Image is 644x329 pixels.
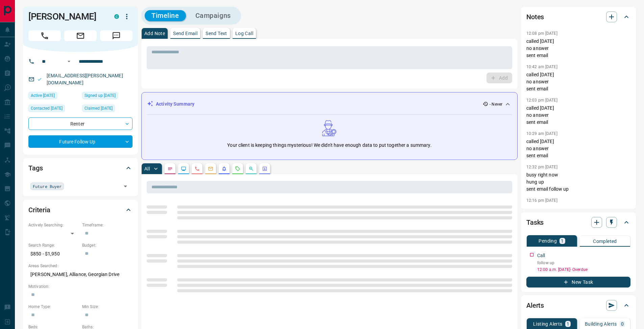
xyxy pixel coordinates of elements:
[537,267,630,273] p: 12:00 a.m. [DATE] - Overdue
[537,260,630,266] p: follow up
[526,297,630,313] div: Alerts
[208,166,213,171] svg: Emails
[28,11,104,22] h1: [PERSON_NAME]
[526,277,630,287] button: New Task
[526,9,630,25] div: Notes
[28,92,79,101] div: Sun May 11 2025
[490,101,502,107] p: - Never
[85,92,116,99] span: Signed up [DATE]
[526,105,630,126] p: called [DATE] no answer sent email
[526,300,544,311] h2: Alerts
[114,14,119,19] div: condos.ca
[262,166,267,171] svg: Agent Actions
[82,304,133,310] p: Min Size:
[82,105,133,114] div: Tue Jan 30 2024
[621,322,624,326] p: 0
[533,322,563,326] p: Listing Alerts
[156,101,194,108] p: Activity Summary
[28,160,133,176] div: Tags
[37,77,42,82] svg: Email Valid
[144,166,150,171] p: All
[64,30,97,41] span: Email
[526,198,557,203] p: 12:16 pm [DATE]
[526,38,630,59] p: called [DATE] no answer sent email
[526,71,630,92] p: called [DATE] no answer sent email
[206,31,227,36] p: Send Text
[65,57,73,65] button: Open
[526,131,557,136] p: 10:29 am [DATE]
[28,263,133,269] p: Areas Searched:
[85,105,113,112] span: Claimed [DATE]
[28,283,133,290] p: Motivation:
[526,98,557,103] p: 12:03 pm [DATE]
[28,242,79,248] p: Search Range:
[28,269,133,280] p: [PERSON_NAME], Alliance, Georgian Drive
[235,31,253,36] p: Log Call
[526,11,544,22] h2: Notes
[28,117,133,130] div: Renter
[28,204,50,215] h2: Criteria
[28,222,79,228] p: Actively Searching:
[28,202,133,218] div: Criteria
[28,304,79,310] p: Home Type:
[526,217,544,228] h2: Tasks
[235,166,240,171] svg: Requests
[567,322,569,326] p: 1
[526,171,630,193] p: busy right now hung up sent email follow up
[47,73,123,85] a: [EMAIL_ADDRESS][PERSON_NAME][DOMAIN_NAME]
[33,183,62,190] span: Future Buyer
[561,239,564,243] p: 1
[121,182,130,191] button: Open
[82,92,133,101] div: Sun Jan 28 2024
[147,98,512,110] div: Activity Summary- Never
[144,31,165,36] p: Add Note
[227,142,431,149] p: Your client is keeping things mysterious! We didn't have enough data to put together a summary.
[100,30,133,41] span: Message
[248,166,254,171] svg: Opportunities
[145,10,186,21] button: Timeline
[526,165,557,169] p: 12:32 pm [DATE]
[181,166,186,171] svg: Lead Browsing Activity
[173,31,197,36] p: Send Email
[82,242,133,248] p: Budget:
[221,166,227,171] svg: Listing Alerts
[28,105,79,114] div: Wed Jul 30 2025
[537,252,545,259] p: Call
[189,10,238,21] button: Campaigns
[194,166,200,171] svg: Calls
[526,214,630,230] div: Tasks
[31,105,63,112] span: Contacted [DATE]
[82,222,133,228] p: Timeframe:
[28,163,43,173] h2: Tags
[167,166,173,171] svg: Notes
[526,64,557,69] p: 10:42 am [DATE]
[526,31,557,36] p: 12:08 pm [DATE]
[539,239,557,243] p: Pending
[28,135,133,148] div: Future Follow Up
[526,138,630,159] p: called [DATE] no answer sent email
[31,92,55,99] span: Active [DATE]
[28,248,79,259] p: $850 - $1,950
[28,30,61,41] span: Call
[585,322,617,326] p: Building Alerts
[593,239,617,244] p: Completed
